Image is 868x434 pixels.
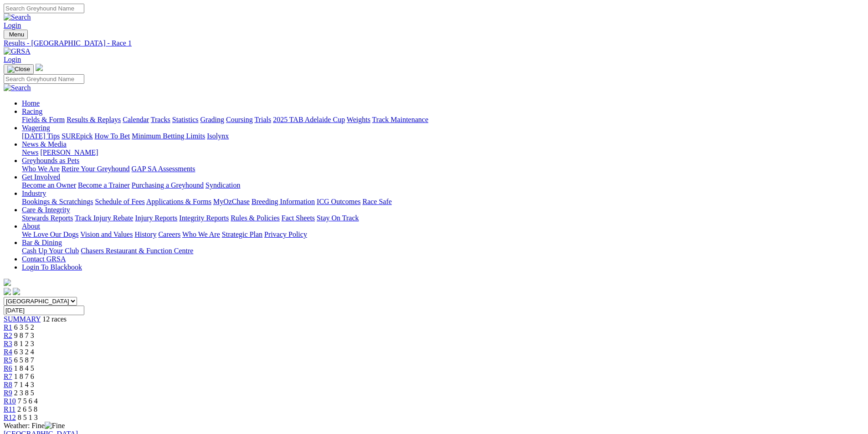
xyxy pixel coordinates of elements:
[22,157,79,164] a: Greyhounds as Pets
[22,107,42,115] a: Racing
[18,397,38,405] span: 7 5 6 4
[22,140,67,148] a: News & Media
[22,165,60,173] a: Who We Are
[17,405,37,413] span: 2 6 5 8
[4,381,12,388] a: R8
[62,132,92,140] a: SUREpick
[317,198,360,205] a: ICG Outcomes
[4,389,12,397] a: R9
[14,348,34,356] span: 6 3 2 4
[4,332,12,339] a: R2
[4,47,31,56] img: GRSA
[4,323,12,331] a: R1
[78,181,130,189] a: Become a Trainer
[282,214,315,222] a: Fact Sheets
[4,64,34,74] button: Toggle navigation
[22,230,864,239] div: About
[22,132,60,140] a: [DATE] Tips
[4,364,12,372] a: R6
[22,173,60,181] a: Get Involved
[9,31,24,38] span: Menu
[4,84,31,92] img: Search
[14,323,34,331] span: 6 3 5 2
[264,230,307,238] a: Privacy Policy
[22,222,40,230] a: About
[179,214,229,222] a: Integrity Reports
[14,373,34,380] span: 1 8 7 6
[22,181,864,189] div: Get Involved
[22,247,864,255] div: Bar & Dining
[42,315,67,323] span: 12 races
[158,230,180,238] a: Careers
[4,405,15,413] a: R11
[22,214,864,222] div: Care & Integrity
[4,39,864,47] a: Results - [GEOGRAPHIC_DATA] - Race 1
[75,214,133,222] a: Track Injury Rebate
[80,230,133,238] a: Vision and Values
[123,116,149,123] a: Calendar
[22,198,93,205] a: Bookings & Scratchings
[205,181,240,189] a: Syndication
[4,56,21,63] a: Login
[22,263,82,271] a: Login To Blackbook
[200,116,224,123] a: Grading
[347,116,370,123] a: Weights
[4,279,11,286] img: logo-grsa-white.png
[132,181,204,189] a: Purchasing a Greyhound
[22,189,46,197] a: Industry
[22,124,50,132] a: Wagering
[4,373,12,380] a: R7
[372,116,428,123] a: Track Maintenance
[362,198,391,205] a: Race Safe
[4,340,12,347] span: R3
[22,255,66,263] a: Contact GRSA
[213,198,250,205] a: MyOzChase
[4,414,16,421] a: R12
[22,132,864,140] div: Wagering
[62,165,130,173] a: Retire Your Greyhound
[14,340,34,347] span: 8 1 2 3
[182,230,220,238] a: Who We Are
[134,230,156,238] a: History
[14,381,34,388] span: 7 1 4 3
[67,116,121,123] a: Results & Replays
[22,181,76,189] a: Become an Owner
[22,230,78,238] a: We Love Our Dogs
[231,214,280,222] a: Rules & Policies
[207,132,229,140] a: Isolynx
[36,64,43,71] img: logo-grsa-white.png
[4,306,84,315] input: Select date
[254,116,271,123] a: Trials
[14,364,34,372] span: 1 8 4 5
[22,116,864,124] div: Racing
[13,288,20,295] img: twitter.svg
[22,214,73,222] a: Stewards Reports
[317,214,359,222] a: Stay On Track
[14,389,34,397] span: 2 3 8 5
[95,198,144,205] a: Schedule of Fees
[151,116,170,123] a: Tracks
[45,422,65,430] img: Fine
[22,206,70,214] a: Care & Integrity
[226,116,253,123] a: Coursing
[4,315,41,323] a: SUMMARY
[4,356,12,364] a: R5
[95,132,130,140] a: How To Bet
[4,397,16,405] a: R10
[4,288,11,295] img: facebook.svg
[172,116,199,123] a: Statistics
[273,116,345,123] a: 2025 TAB Adelaide Cup
[4,74,84,84] input: Search
[22,116,65,123] a: Fields & Form
[4,348,12,356] a: R4
[135,214,177,222] a: Injury Reports
[146,198,211,205] a: Applications & Forms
